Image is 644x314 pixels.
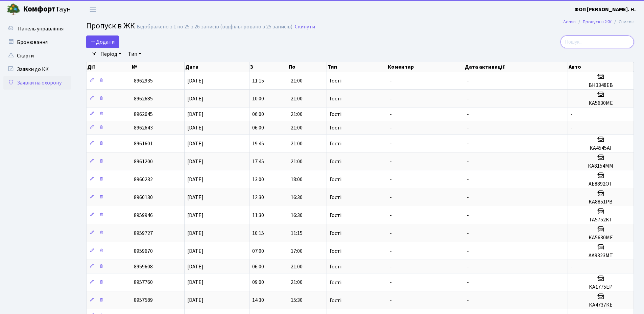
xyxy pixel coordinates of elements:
[252,247,264,255] span: 07:00
[252,230,264,237] span: 10:15
[291,176,303,183] span: 18:00
[3,49,71,63] a: Скарги
[134,111,153,118] span: 8962645
[87,62,131,72] th: Дії
[330,213,341,218] span: Гості
[134,212,153,219] span: 8959946
[252,263,264,270] span: 06:00
[390,247,392,255] span: -
[560,35,634,48] input: Пошук...
[330,96,341,101] span: Гості
[85,4,101,15] button: Переключити навігацію
[390,194,392,201] span: -
[252,212,264,219] span: 11:30
[327,62,387,72] th: Тип
[134,297,153,304] span: 8957589
[295,24,315,30] a: Скинути
[390,176,392,183] span: -
[185,62,249,72] th: Дата
[330,177,341,182] span: Гості
[252,111,264,118] span: 06:00
[187,230,204,237] span: [DATE]
[390,158,392,165] span: -
[291,247,303,255] span: 17:00
[390,95,392,102] span: -
[330,141,341,146] span: Гості
[187,95,204,102] span: [DATE]
[467,140,469,147] span: -
[291,140,303,147] span: 21:00
[571,145,631,151] h5: КА4545АІ
[330,112,341,117] span: Гості
[134,247,153,255] span: 8959670
[330,298,341,303] span: Гості
[98,48,124,60] a: Період
[187,176,204,183] span: [DATE]
[467,95,469,102] span: -
[7,3,20,16] img: logo.png
[330,280,341,285] span: Гості
[291,212,303,219] span: 16:30
[252,95,264,102] span: 10:00
[252,77,264,84] span: 11:15
[134,263,153,270] span: 8959608
[137,24,293,30] div: Відображено з 1 по 25 з 26 записів (відфільтровано з 25 записів).
[187,263,204,270] span: [DATE]
[291,279,303,286] span: 21:00
[23,4,71,15] span: Таун
[291,230,303,237] span: 11:15
[571,100,631,106] h5: КА5630МЕ
[291,111,303,118] span: 21:00
[574,5,636,14] a: ФОП [PERSON_NAME]. Н.
[330,78,341,83] span: Гості
[252,124,264,131] span: 06:00
[571,284,631,290] h5: KA1775EP
[467,158,469,165] span: -
[291,124,303,131] span: 21:00
[387,62,464,72] th: Коментар
[571,111,573,118] span: -
[574,6,636,13] b: ФОП [PERSON_NAME]. Н.
[134,230,153,237] span: 8959727
[467,247,469,255] span: -
[553,15,644,29] nav: breadcrumb
[86,35,119,48] a: Додати
[3,22,71,35] a: Панель управління
[91,38,115,46] span: Додати
[18,25,64,32] span: Панель управління
[330,248,341,254] span: Гості
[330,159,341,164] span: Гості
[252,297,264,304] span: 14:30
[571,124,573,131] span: -
[187,77,204,84] span: [DATE]
[467,77,469,84] span: -
[467,279,469,286] span: -
[252,176,264,183] span: 13:00
[571,199,631,205] h5: КА8851РВ
[252,158,264,165] span: 17:45
[187,124,204,131] span: [DATE]
[291,95,303,102] span: 21:00
[390,77,392,84] span: -
[3,35,71,49] a: Бронювання
[125,48,144,60] a: Тип
[134,77,153,84] span: 8962935
[134,124,153,131] span: 8962643
[467,176,469,183] span: -
[134,158,153,165] span: 8961200
[464,62,568,72] th: Дата активації
[134,176,153,183] span: 8960232
[134,194,153,201] span: 8960130
[187,297,204,304] span: [DATE]
[187,279,204,286] span: [DATE]
[187,140,204,147] span: [DATE]
[467,297,469,304] span: -
[187,247,204,255] span: [DATE]
[330,231,341,236] span: Гості
[134,279,153,286] span: 8957760
[23,4,55,15] b: Комфорт
[134,95,153,102] span: 8962685
[467,111,469,118] span: -
[571,302,631,308] h5: КА4737КЕ
[86,20,135,32] span: Пропуск в ЖК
